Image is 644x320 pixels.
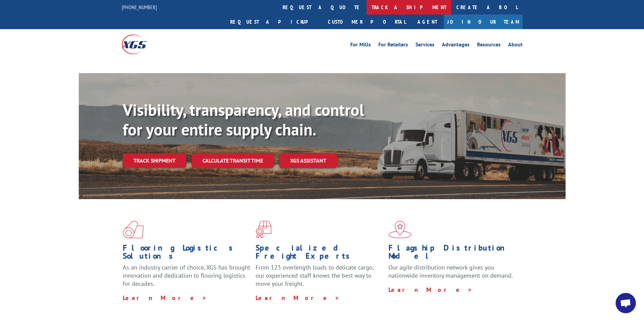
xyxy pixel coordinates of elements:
[256,294,340,302] a: Learn More >
[415,42,434,49] a: Services
[378,42,408,49] a: For Retailers
[192,153,274,168] a: Calculate transit time
[256,244,383,263] h1: Specialized Freight Experts
[508,42,523,49] a: About
[225,15,323,29] a: Request a pickup
[256,263,383,294] p: From 123 overlength loads to delicate cargo, our experienced staff knows the best way to move you...
[388,244,516,263] h1: Flagship Distribution Model
[323,15,411,29] a: Customer Portal
[123,294,207,302] a: Learn More >
[122,4,157,10] a: [PHONE_NUMBER]
[477,42,501,49] a: Resources
[350,42,371,49] a: For Mills
[123,99,364,140] b: Visibility, transparency, and control for your entire supply chain.
[279,153,337,168] a: XGS ASSISTANT
[388,221,412,238] img: xgs-icon-flagship-distribution-model-red
[123,244,251,263] h1: Flooring Logistics Solutions
[444,15,523,29] a: Join Our Team
[123,263,250,287] span: As an industry carrier of choice, XGS has brought innovation and dedication to flooring logistics...
[123,221,144,238] img: xgs-icon-total-supply-chain-intelligence-red
[388,263,513,279] span: Our agile distribution network gives you nationwide inventory management on demand.
[123,153,186,168] a: Track shipment
[256,221,271,238] img: xgs-icon-focused-on-flooring-red
[411,15,444,29] a: Agent
[388,286,473,294] a: Learn More >
[616,293,636,313] div: Open chat
[442,42,470,49] a: Advantages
